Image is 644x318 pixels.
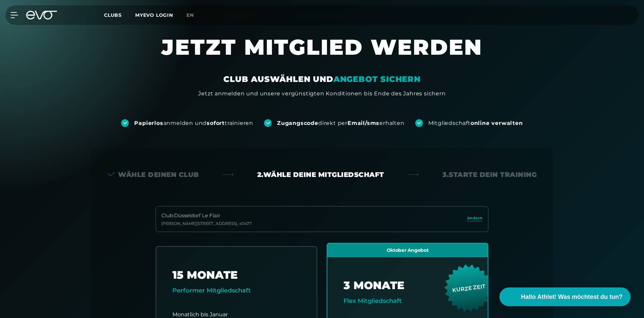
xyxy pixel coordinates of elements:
[134,120,163,126] strong: Papierlos
[135,12,173,18] a: MYEVO LOGIN
[333,74,421,84] em: ANGEBOT SICHERN
[442,170,537,179] div: 3. Starte dein Training
[104,12,122,18] span: Clubs
[521,292,623,302] span: Hallo Athlet! Was möchtest du tun?
[223,74,420,85] div: CLUB AUSWÄHLEN UND
[347,120,379,126] strong: Email/sms
[428,120,523,127] div: Mitgliedschaft
[104,12,135,18] a: Clubs
[467,215,483,221] span: ändern
[186,12,194,18] span: en
[499,287,631,306] button: Hallo Athlet! Was möchtest du tun?
[121,34,523,74] h1: JETZT MITGLIED WERDEN
[277,120,404,127] div: direkt per erhalten
[186,11,202,19] a: en
[134,120,253,127] div: anmelden und trainieren
[198,90,445,98] div: Jetzt anmelden und unsere vergünstigten Konditionen bis Ende des Jahres sichern
[107,170,199,179] div: Wähle deinen Club
[257,170,384,179] div: 2. Wähle deine Mitgliedschaft
[207,120,225,126] strong: sofort
[161,212,252,220] div: Club : Düsseldorf Le Flair
[277,120,318,126] strong: Zugangscode
[161,221,252,226] div: [PERSON_NAME][STREET_ADDRESS] , 40477
[471,120,523,126] strong: online verwalten
[467,215,483,223] a: ändern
